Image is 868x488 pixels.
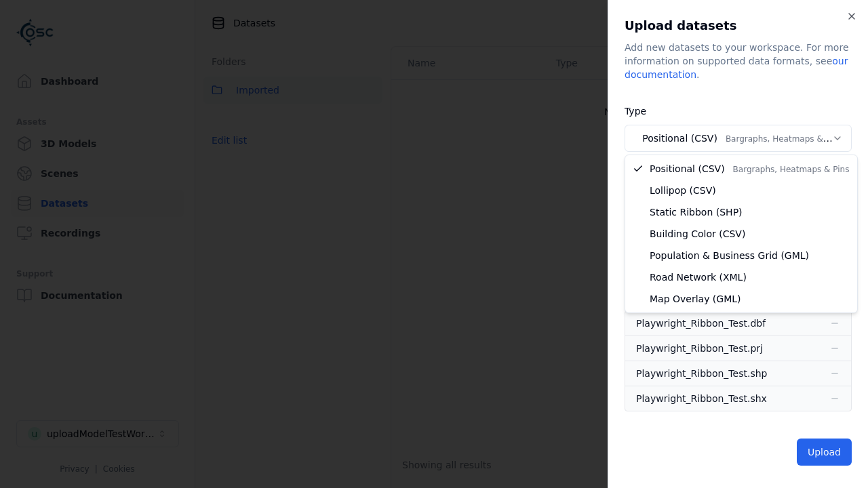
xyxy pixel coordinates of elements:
span: Population & Business Grid (GML) [650,249,809,262]
span: Road Network (XML) [650,270,747,284]
span: Lollipop (CSV) [650,184,716,197]
span: Positional (CSV) [650,162,849,176]
span: Static Ribbon (SHP) [650,205,743,219]
span: Building Color (CSV) [650,227,745,241]
span: Map Overlay (GML) [650,292,741,306]
span: Bargraphs, Heatmaps & Pins [733,165,850,174]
